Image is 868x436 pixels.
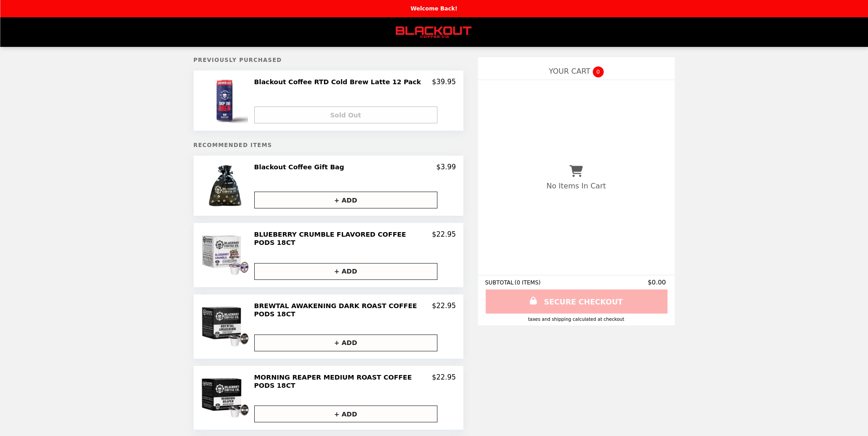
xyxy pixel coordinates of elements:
button: + ADD [254,192,437,208]
button: + ADD [254,263,437,280]
img: Blackout Coffee RTD Cold Brew Latte 12 Pack [202,78,250,123]
img: MORNING REAPER MEDIUM ROAST COFFEE PODS 18CT [200,373,252,423]
h5: Previously Purchased [194,57,463,63]
h2: BLUEBERRY CRUMBLE FLAVORED COFFEE PODS 18CT [254,230,432,247]
p: $22.95 [432,302,456,319]
span: 0 [593,66,604,77]
p: $39.95 [432,78,456,86]
h2: MORNING REAPER MEDIUM ROAST COFFEE PODS 18CT [254,373,432,390]
p: $3.99 [437,163,456,171]
p: Welcome Back! [411,5,457,12]
p: No Items In Cart [546,182,606,190]
h2: Blackout Coffee Gift Bag [254,163,348,171]
img: Blackout Coffee Gift Bag [202,163,250,208]
h5: Recommended Items [194,142,463,148]
div: Taxes and Shipping calculated at checkout [485,317,668,322]
button: + ADD [254,406,437,422]
img: BREWTAL AWAKENING DARK ROAST COFFEE PODS 18CT [200,302,252,351]
span: SUBTOTAL [485,279,515,286]
h2: BREWTAL AWAKENING DARK ROAST COFFEE PODS 18CT [254,302,432,319]
p: $22.95 [432,373,456,390]
span: YOUR CART [549,67,590,76]
button: + ADD [254,335,437,351]
h2: Blackout Coffee RTD Cold Brew Latte 12 Pack [254,78,425,86]
img: Brand Logo [396,23,473,41]
img: BLUEBERRY CRUMBLE FLAVORED COFFEE PODS 18CT [200,230,252,280]
span: ( 0 ITEMS ) [514,279,540,286]
p: $22.95 [432,230,456,247]
span: $0.00 [647,279,667,286]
